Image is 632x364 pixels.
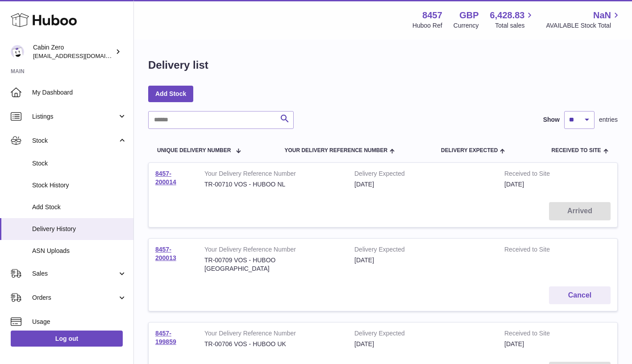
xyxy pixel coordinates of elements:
[546,9,621,30] a: NaN AVAILABLE Stock Total
[490,9,525,21] span: 6,428.83
[504,329,575,340] strong: Received to Site
[412,21,442,30] div: Huboo Ref
[32,88,127,97] span: My Dashboard
[32,112,117,121] span: Listings
[204,180,341,189] div: TR-00710 VOS - HUBOO NL
[453,21,479,30] div: Currency
[32,203,127,211] span: Add Stock
[504,245,575,256] strong: Received to Site
[148,86,193,102] a: Add Stock
[459,9,478,21] strong: GBP
[204,340,341,348] div: TR-00706 VOS - HUBOO UK
[354,256,491,265] div: [DATE]
[504,340,524,347] span: [DATE]
[204,329,341,340] strong: Your Delivery Reference Number
[32,318,127,326] span: Usage
[204,245,341,256] strong: Your Delivery Reference Number
[157,148,231,153] span: Unique Delivery Number
[490,9,535,30] a: 6,428.83 Total sales
[354,180,491,189] div: [DATE]
[354,170,491,180] strong: Delivery Expected
[551,148,601,153] span: Received to Site
[543,116,560,124] label: Show
[204,256,341,273] div: TR-00709 VOS - HUBOO [GEOGRAPHIC_DATA]
[155,170,176,186] a: 8457-200014
[504,170,575,180] strong: Received to Site
[546,21,621,30] span: AVAILABLE Stock Total
[11,331,123,347] a: Log out
[549,286,611,305] button: Cancel
[32,294,117,302] span: Orders
[32,269,117,278] span: Sales
[593,9,611,21] span: NaN
[504,181,524,188] span: [DATE]
[204,170,341,180] strong: Your Delivery Reference Number
[33,52,131,59] span: [EMAIL_ADDRESS][DOMAIN_NAME]
[32,136,117,145] span: Stock
[599,116,618,124] span: entries
[495,21,535,30] span: Total sales
[354,245,491,256] strong: Delivery Expected
[32,159,127,168] span: Stock
[441,148,498,153] span: Delivery Expected
[32,181,127,190] span: Stock History
[354,340,491,348] div: [DATE]
[33,43,113,60] div: Cabin Zero
[155,246,176,261] a: 8457-200013
[11,45,24,58] img: debbychu@cabinzero.com
[148,58,208,72] h1: Delivery list
[155,330,176,345] a: 8457-199859
[422,9,442,21] strong: 8457
[354,329,491,340] strong: Delivery Expected
[284,148,387,153] span: Your Delivery Reference Number
[32,225,127,233] span: Delivery History
[32,247,127,255] span: ASN Uploads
